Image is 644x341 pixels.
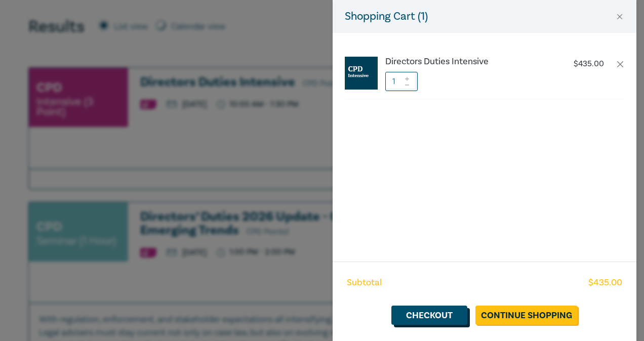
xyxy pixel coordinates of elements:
[347,276,382,289] span: Subtotal
[345,8,428,25] h5: Shopping Cart ( 1 )
[385,57,553,67] a: Directors Duties Intensive
[345,57,378,90] img: CPD%20Intensive.jpg
[615,12,624,21] button: Close
[588,276,622,289] span: $ 435.00
[385,72,418,91] input: 1
[475,306,578,325] a: Continue Shopping
[391,306,467,325] a: Checkout
[574,59,604,69] p: $ 435.00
